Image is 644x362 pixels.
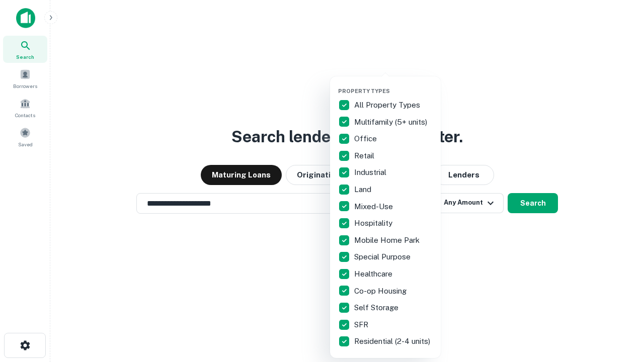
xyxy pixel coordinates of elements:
span: Property Types [338,88,390,94]
p: All Property Types [354,99,422,111]
p: Hospitality [354,217,394,229]
p: Self Storage [354,302,400,314]
p: SFR [354,319,370,331]
p: Healthcare [354,268,394,280]
p: Mixed-Use [354,201,395,213]
iframe: Chat Widget [594,282,644,330]
p: Land [354,184,373,196]
p: Retail [354,150,376,162]
p: Special Purpose [354,251,413,263]
p: Residential (2-4 units) [354,335,432,347]
p: Multifamily (5+ units) [354,116,429,128]
p: Co-op Housing [354,285,409,297]
p: Mobile Home Park [354,234,422,246]
p: Industrial [354,166,388,178]
p: Office [354,133,379,145]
